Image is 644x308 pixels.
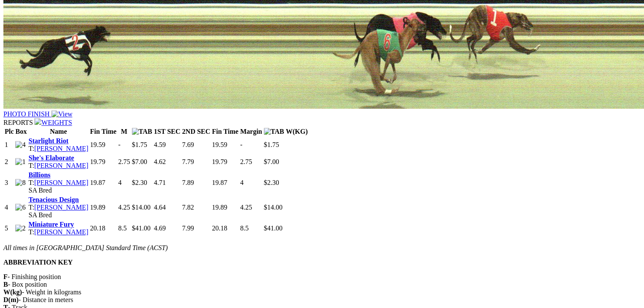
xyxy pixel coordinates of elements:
[212,158,227,165] span: 19.79
[34,145,88,152] a: [PERSON_NAME]
[3,281,641,288] div: - Box position
[15,204,26,211] img: 6
[90,141,106,148] span: 19.59
[4,154,14,170] td: 2
[90,127,117,136] th: Fin Time
[34,228,88,236] a: [PERSON_NAME]
[212,225,227,232] span: 20.18
[4,127,14,136] th: Plc
[264,204,283,211] span: $14.00
[3,273,8,280] b: F
[212,204,227,211] span: 19.89
[29,228,89,236] div: T:
[285,127,308,136] th: W(KG)
[264,179,279,186] span: $2.30
[29,154,74,161] a: She's Elaborate
[15,127,27,136] th: Box
[264,141,279,148] span: $1.75
[118,141,120,148] text: -
[118,225,127,232] text: 8.5
[154,204,166,211] span: 4.64
[118,158,130,165] text: 2.75
[132,141,147,148] span: $1.75
[90,204,106,211] span: 19.89
[212,179,227,186] span: 19.87
[34,119,72,126] a: WEIGHTS
[34,162,88,169] a: [PERSON_NAME]
[153,127,180,136] th: 1ST SEC
[154,158,166,165] span: 4.62
[3,110,50,118] span: PHOTO FINISH
[182,158,194,165] span: 7.79
[90,158,106,165] span: 19.79
[34,204,88,211] a: [PERSON_NAME]
[29,137,69,144] a: Starlight Riot
[15,158,26,166] img: 1
[28,127,89,136] th: Name
[4,220,14,236] td: 5
[154,179,166,186] span: 4.71
[118,127,131,136] th: M
[132,128,152,135] img: TAB
[182,127,211,136] th: 2ND SEC
[3,119,33,126] span: REPORTS
[4,137,14,153] td: 1
[132,179,147,186] span: $2.30
[240,141,242,148] text: -
[29,221,74,228] a: Miniature Fury
[29,145,89,153] div: T:
[34,179,88,186] a: [PERSON_NAME]
[3,288,641,296] div: - Weight in kilograms
[132,158,147,165] span: $7.00
[240,225,249,232] text: 8.5
[118,179,122,186] text: 4
[240,179,243,186] text: 4
[264,225,283,232] span: $41.00
[4,171,14,195] td: 3
[4,196,14,219] td: 4
[29,211,89,219] div: SA Bred
[3,273,641,281] div: - Finishing position
[212,127,239,136] th: Fin Time
[240,158,252,165] text: 2.75
[154,225,166,232] span: 4.69
[29,196,79,203] a: Tenacious Design
[52,110,73,118] img: View
[90,225,106,232] span: 20.18
[29,162,89,170] div: T:
[240,127,263,136] th: Margin
[29,187,89,194] div: SA Bred
[3,288,22,296] b: W(kg)
[3,296,641,304] div: - Distance in meters
[3,296,19,303] b: D(m)
[182,204,194,211] span: 7.82
[240,204,252,211] text: 4.25
[15,225,26,232] img: 2
[182,141,194,148] span: 7.69
[15,141,26,149] img: 4
[90,179,106,186] span: 19.87
[212,141,227,148] span: 19.59
[3,259,73,266] b: ABBREVIATION KEY
[264,128,284,135] img: TAB
[132,204,151,211] span: $14.00
[3,281,8,288] b: B
[29,171,51,178] a: Billions
[29,204,89,211] div: T:
[34,118,41,125] img: file-red.svg
[182,179,194,186] span: 7.89
[15,179,26,187] img: 8
[264,158,279,165] span: $7.00
[118,204,130,211] text: 4.25
[29,179,89,187] div: T:
[182,225,194,232] span: 7.99
[132,225,151,232] span: $41.00
[154,141,166,148] span: 4.59
[3,244,168,251] i: All times in [GEOGRAPHIC_DATA] Standard Time (ACST)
